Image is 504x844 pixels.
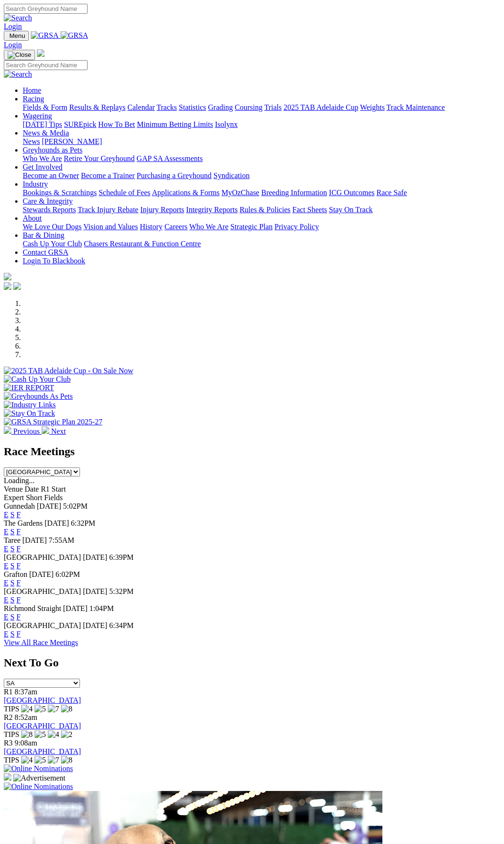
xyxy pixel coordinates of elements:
[17,511,21,519] a: F
[23,214,42,222] a: About
[109,621,134,629] span: 6:34PM
[15,713,37,721] span: 8:52am
[8,51,31,59] img: Close
[15,688,37,696] span: 8:37am
[17,528,21,536] a: F
[23,223,500,231] div: About
[17,579,21,587] a: F
[44,519,69,527] span: [DATE]
[35,730,46,739] img: 5
[83,587,107,595] span: [DATE]
[10,613,15,621] a: S
[4,587,81,595] span: [GEOGRAPHIC_DATA]
[42,426,49,434] img: chevron-right-pager-white.svg
[4,579,9,587] a: E
[84,240,201,248] a: Chasers Restaurant & Function Centre
[4,384,54,392] img: IER REPORT
[42,137,102,145] a: [PERSON_NAME]
[10,528,15,536] a: S
[63,604,88,612] span: [DATE]
[164,223,187,231] a: Careers
[69,103,125,111] a: Results & Replays
[4,773,11,781] img: 15187_Greyhounds_GreysPlayCentral_Resize_SA_WebsiteBanner_300x115_2025.jpg
[4,502,35,510] span: Gunnedah
[4,4,88,14] input: Search
[4,60,88,70] input: Search
[23,257,85,265] a: Login To Blackbook
[63,502,88,510] span: 5:02PM
[4,688,13,696] span: R1
[42,427,66,435] a: Next
[4,367,133,375] img: 2025 TAB Adelaide Cup - On Sale Now
[23,171,500,180] div: Get Involved
[13,282,21,290] img: twitter.svg
[4,511,9,519] a: E
[179,103,206,111] a: Statistics
[23,240,82,248] a: Cash Up Your Club
[230,223,273,231] a: Strategic Plan
[4,570,27,578] span: Grafton
[186,206,238,214] a: Integrity Reports
[98,189,150,197] a: Schedule of Fees
[4,401,56,409] img: Industry Links
[23,120,62,128] a: [DATE] Tips
[274,223,319,231] a: Privacy Policy
[23,137,40,145] a: News
[137,171,212,180] a: Purchasing a Greyhound
[48,705,59,713] img: 7
[23,137,500,146] div: News & Media
[4,705,19,713] span: TIPS
[61,730,72,739] img: 2
[4,409,55,418] img: Stay On Track
[23,240,500,248] div: Bar & Dining
[4,613,9,621] a: E
[4,273,11,280] img: logo-grsa-white.png
[292,206,327,214] a: Fact Sheets
[235,103,263,111] a: Coursing
[4,713,13,721] span: R2
[23,154,500,163] div: Greyhounds as Pets
[83,621,107,629] span: [DATE]
[83,553,107,561] span: [DATE]
[78,206,138,214] a: Track Injury Rebate
[23,163,62,171] a: Get Involved
[31,31,59,40] img: GRSA
[4,70,32,79] img: Search
[10,579,15,587] a: S
[4,427,42,435] a: Previous
[4,545,9,553] a: E
[4,638,78,646] a: View All Race Meetings
[329,206,372,214] a: Stay On Track
[23,248,68,256] a: Contact GRSA
[4,519,43,527] span: The Gardens
[189,223,229,231] a: Who We Are
[35,705,46,713] img: 5
[21,730,33,739] img: 8
[17,545,21,553] a: F
[215,120,238,128] a: Isolynx
[4,485,23,493] span: Venue
[61,756,72,764] img: 8
[98,120,135,128] a: How To Bet
[23,120,500,129] div: Wagering
[4,445,500,458] h2: Race Meetings
[221,189,259,197] a: MyOzChase
[4,494,24,502] span: Expert
[13,774,65,782] img: Advertisement
[61,705,72,713] img: 8
[64,120,96,128] a: SUREpick
[283,103,358,111] a: 2025 TAB Adelaide Cup
[140,206,184,214] a: Injury Reports
[10,545,15,553] a: S
[49,536,74,544] span: 7:55AM
[23,103,67,111] a: Fields & Form
[140,223,162,231] a: History
[152,189,220,197] a: Applications & Forms
[4,553,81,561] span: [GEOGRAPHIC_DATA]
[23,189,97,197] a: Bookings & Scratchings
[64,154,135,162] a: Retire Your Greyhound
[239,206,291,214] a: Rules & Policies
[44,494,62,502] span: Fields
[83,223,138,231] a: Vision and Values
[4,375,71,384] img: Cash Up Your Club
